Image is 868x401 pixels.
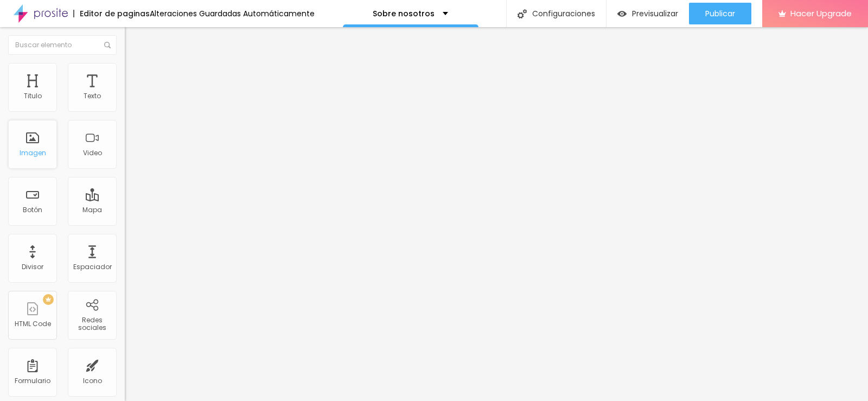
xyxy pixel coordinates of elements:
[22,263,43,271] div: Divisor
[71,316,113,332] div: Redes sociales
[82,206,102,214] div: Mapa
[23,206,42,214] div: Botón
[617,9,627,18] img: view-1.svg
[15,377,50,385] div: Formulario
[373,10,435,17] p: Sobre nosotros
[689,3,751,24] button: Publicar
[632,9,678,18] span: Previsualizar
[8,35,117,55] input: Buscar elemento
[83,377,102,385] div: Icono
[73,263,112,271] div: Espaciador
[790,9,852,18] span: Hacer Upgrade
[104,42,111,48] img: Icone
[20,149,46,157] div: Imagen
[83,149,102,157] div: Video
[84,92,101,100] div: Texto
[125,27,868,401] iframe: Editor
[150,10,315,17] div: Alteraciones Guardadas Automáticamente
[518,9,527,18] img: Icone
[607,3,689,24] button: Previsualizar
[15,320,51,328] div: HTML Code
[705,9,735,18] span: Publicar
[24,92,42,100] div: Titulo
[73,10,150,17] div: Editor de paginas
